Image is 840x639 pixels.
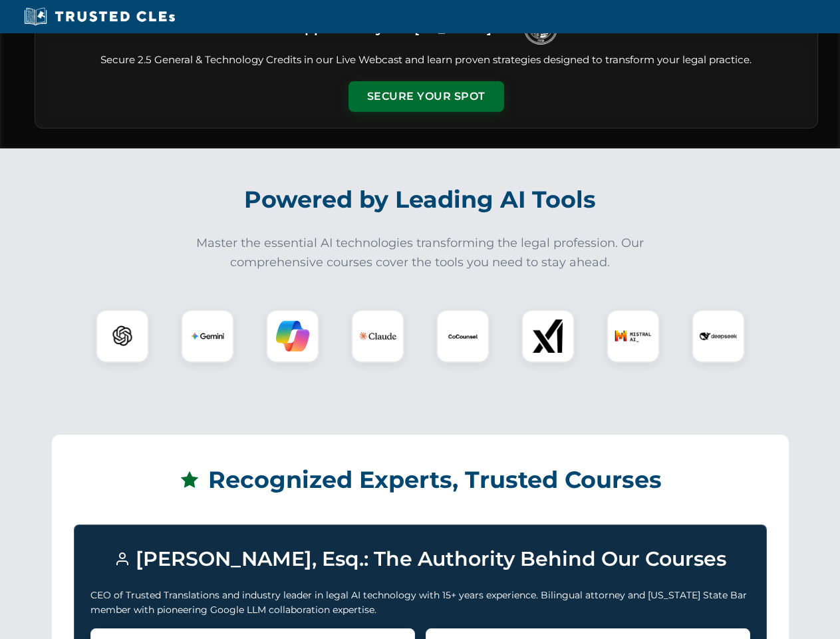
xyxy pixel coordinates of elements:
[188,234,653,272] p: Master the essential AI technologies transforming the legal profession. Our comprehensive courses...
[51,53,801,68] p: Secure 2.5 General & Technology Credits in our Live Webcast and learn proven strategies designed ...
[103,317,142,355] img: ChatGPT Logo
[521,310,575,363] div: xAI
[692,310,745,363] div: DeepSeek
[359,318,396,355] img: Claude Logo
[531,319,565,353] img: xAI Logo
[276,319,309,353] img: Copilot Logo
[96,310,149,363] div: ChatGPT
[349,81,504,112] button: Secure Your Spot
[615,318,652,355] img: Mistral AI Logo
[181,310,234,363] div: Gemini
[266,310,319,363] div: Copilot
[446,319,480,353] img: CoCounsel Logo
[700,318,737,355] img: DeepSeek Logo
[74,457,767,503] h2: Recognized Experts, Trusted Courses
[90,588,750,618] p: CEO of Trusted Translations and industry leader in legal AI technology with 15+ years experience....
[191,319,224,353] img: Gemini Logo
[436,310,490,363] div: CoCounsel
[607,310,660,363] div: Mistral AI
[351,310,404,363] div: Claude
[52,176,789,223] h2: Powered by Leading AI Tools
[90,541,750,577] h3: [PERSON_NAME], Esq.: The Authority Behind Our Courses
[20,7,179,27] img: Trusted CLEs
